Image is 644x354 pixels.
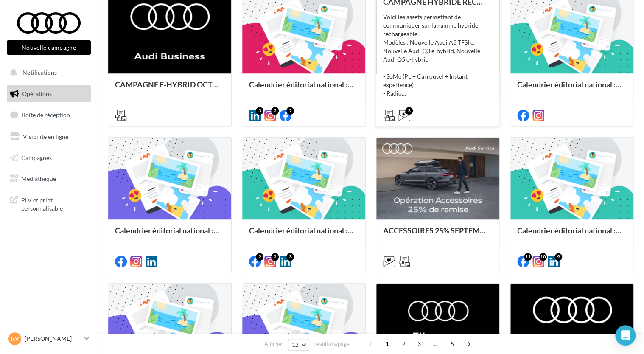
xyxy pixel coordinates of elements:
div: Voici les assets permettant de communiquer sur la gamme hybride rechargeable. Modèles : Nouvelle ... [383,13,493,98]
div: Open Intercom Messenger [615,325,636,346]
div: 3 [286,253,294,261]
div: Calendrier éditorial national : semaine du 15.09 au 21.09 [517,80,627,97]
span: 3 [412,337,426,351]
div: Calendrier éditorial national : du 02.09 au 15.09 [249,226,358,243]
div: Calendrier éditorial national : semaine du 08.09 au 14.09 [115,226,224,243]
div: 10 [539,253,547,261]
span: Médiathèque [21,175,56,182]
a: Opérations [5,85,92,103]
span: 5 [445,337,459,351]
span: Afficher [264,340,283,348]
button: Nouvelle campagne [7,40,91,55]
span: 2 [397,337,411,351]
span: Opérations [22,90,52,97]
div: Calendrier éditorial national : du 02.09 au 09.09 [517,226,627,243]
span: 1 [381,337,394,351]
div: 2 [256,253,263,261]
div: 9 [554,253,562,261]
div: ACCESSOIRES 25% SEPTEMBRE - AUDI SERVICE [383,226,493,243]
span: Campagnes [21,154,52,161]
p: [PERSON_NAME] [25,334,81,343]
a: Visibilité en ligne [5,128,92,146]
div: 11 [524,253,532,261]
a: Boîte de réception [5,106,92,124]
div: 3 [405,107,413,115]
span: Notifications [22,69,57,76]
a: Médiathèque [5,170,92,188]
div: 2 [286,107,294,115]
span: Boîte de réception [22,111,70,118]
a: PLV et print personnalisable [5,191,92,216]
span: Visibilité en ligne [23,133,68,140]
div: CAMPAGNE E-HYBRID OCTOBRE B2B [115,80,224,97]
a: RV [PERSON_NAME] [7,331,91,347]
div: 2 [271,253,279,261]
span: ... [429,337,442,351]
span: 12 [292,341,299,348]
div: 3 [256,107,263,115]
div: 2 [271,107,279,115]
div: Calendrier éditorial national : semaine du 22.09 au 28.09 [249,80,358,97]
button: 12 [288,339,310,351]
button: Notifications [5,64,89,81]
span: résultats/page [314,340,349,348]
a: Campagnes [5,149,92,167]
span: RV [11,334,19,343]
span: PLV et print personnalisable [21,194,87,213]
